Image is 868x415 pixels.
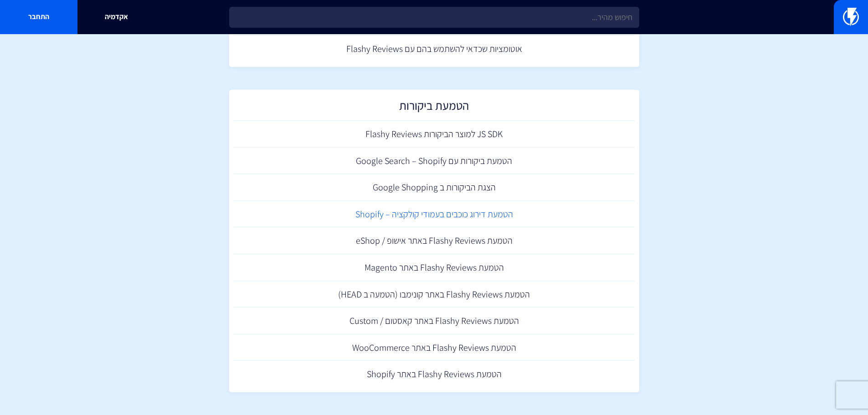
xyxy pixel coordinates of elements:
[234,281,635,308] a: הטמעת Flashy Reviews באתר קונימבו (הטמעה ב HEAD)
[234,334,635,361] a: הטמעת Flashy Reviews באתר WooCommerce
[234,174,635,201] a: הצגת הביקורות ב Google Shopping
[234,94,635,121] a: הטמעת ביקורות
[234,148,635,174] a: הטמעת ביקורות עם Google Search – Shopify
[234,201,635,228] a: הטמעת דירוג כוכבים בעמודי קולקציה – Shopify
[229,7,639,28] input: חיפוש מהיר...
[234,227,635,254] a: הטמעת Flashy Reviews באתר אישופ / eShop
[234,121,635,148] a: JS SDK למוצר הביקורות Flashy Reviews
[234,361,635,388] a: הטמעת Flashy Reviews באתר Shopify
[234,307,635,334] a: הטמעת Flashy Reviews באתר קאסטום / Custom
[234,36,635,62] a: אוטומציות שכדאי להשתמש בהם עם Flashy Reviews
[238,99,630,117] h2: הטמעת ביקורות
[234,254,635,281] a: הטמעת Flashy Reviews באתר Magento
